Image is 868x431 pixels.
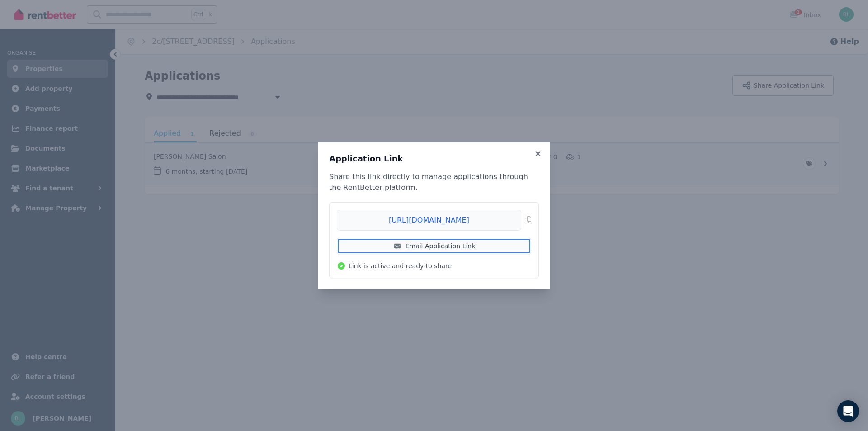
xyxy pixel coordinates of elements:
p: Share this link directly to manage applications through the RentBetter platform. [329,171,539,193]
span: Link is active and ready to share [349,261,452,270]
a: Email Application Link [337,238,531,254]
button: [URL][DOMAIN_NAME] [337,210,531,231]
div: Open Intercom Messenger [837,400,859,422]
h3: Application Link [329,153,539,164]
